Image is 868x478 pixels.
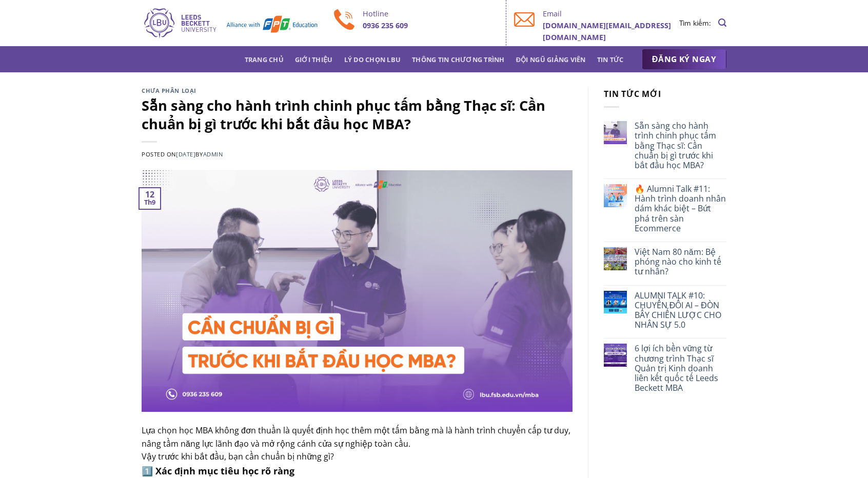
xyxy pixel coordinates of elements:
a: Đội ngũ giảng viên [516,50,586,69]
a: admin [203,150,223,158]
img: Thạc sĩ Quản trị kinh doanh Quốc tế [142,7,319,39]
h1: Sẵn sàng cho hành trình chinh phục tấm bằng Thạc sĩ: Cần chuẩn bị gì trước khi bắt đầu học MBA? [142,96,573,133]
a: Giới thiệu [295,50,333,69]
b: 0936 235 609 [363,21,408,30]
a: Sẵn sàng cho hành trình chinh phục tấm bằng Thạc sĩ: Cần chuẩn bị gì trước khi bắt đầu học MBA? [635,121,726,170]
a: 6 lợi ích bền vững từ chương trình Thạc sĩ Quản trị Kinh doanh liên kết quốc tế Leeds Beckett MBA [635,344,726,393]
span: ĐĂNG KÝ NGAY [652,53,716,66]
span: by [195,150,223,158]
a: Lý do chọn LBU [344,50,401,69]
b: [DOMAIN_NAME][EMAIL_ADDRESS][DOMAIN_NAME] [543,21,671,42]
span: Posted on [142,150,195,158]
a: 🔥 Alumni Talk #11: Hành trình doanh nhân dám khác biệt – Bứt phá trên sàn Ecommerce [635,184,726,233]
a: Trang chủ [245,50,284,69]
a: Thông tin chương trình [412,50,505,69]
a: Việt Nam 80 năm: Bệ phóng nào cho kinh tế tư nhân? [635,247,726,277]
a: ALUMNI TALK #10: CHUYỂN ĐỔI AI – ĐÒN BẨY CHIẾN LƯỢC CHO NHÂN SỰ 5.0 [635,291,726,330]
a: [DATE] [176,150,195,158]
li: Tìm kiếm: [679,17,711,29]
a: Search [718,13,726,33]
a: Tin tức [597,50,624,69]
a: Chưa phân loại [142,87,196,94]
div: Vậy trước khi bắt đầu, bạn cần chuẩn bị những gì? [142,450,573,464]
span: Tin tức mới [604,88,661,99]
p: Email [543,8,679,19]
strong: 1️⃣ Xác định mục tiêu học rõ ràng [142,465,294,477]
a: ĐĂNG KÝ NGAY [642,49,726,70]
p: Hotline [363,8,499,19]
div: Lựa chọn học MBA không đơn thuần là quyết định học thêm một tấm bằng mà là hành trình chuyển cấp ... [142,424,573,450]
